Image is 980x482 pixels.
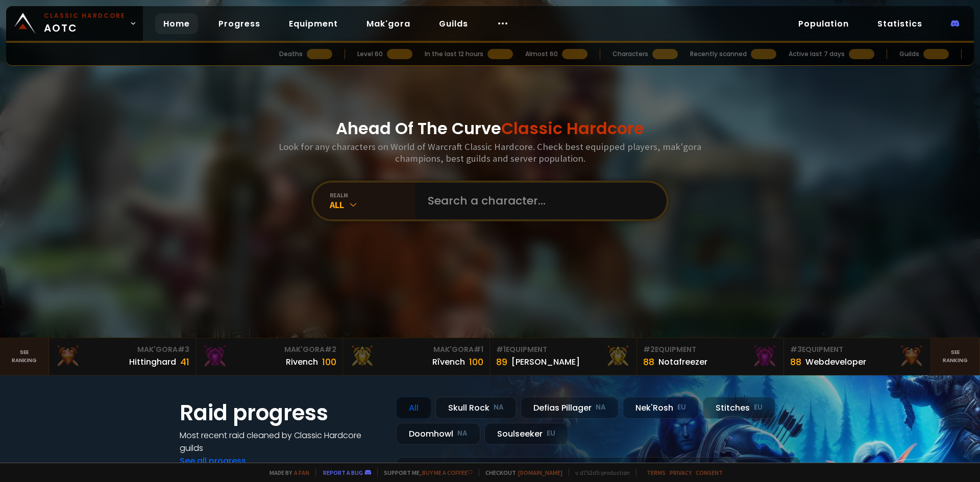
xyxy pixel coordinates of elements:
h1: Ahead Of The Curve [336,116,644,141]
div: Nek'Rosh [623,397,699,419]
div: Characters [612,49,648,59]
span: Made by [263,469,309,476]
div: Deaths [279,49,303,59]
a: Mak'Gora#3Hittinghard41 [49,338,196,375]
a: Home [155,13,198,34]
small: NA [596,402,606,413]
a: Mak'gora [358,13,419,34]
div: 100 [469,355,483,369]
div: Mak'Gora [349,344,483,355]
a: Privacy [670,469,692,476]
div: realm [330,191,415,199]
div: All [396,397,431,419]
h1: Raid progress [180,397,384,429]
a: Mak'Gora#1Rîvench100 [343,338,490,375]
a: #2Equipment88Notafreezer [637,338,784,375]
span: v. d752d5 - production [569,469,630,476]
span: # 1 [496,344,506,354]
span: # 2 [643,344,655,354]
span: # 2 [325,344,336,354]
h3: Look for any characters on World of Warcraft Classic Hardcore. Check best equipped players, mak'g... [275,141,705,164]
div: 88 [643,355,654,369]
a: Equipment [281,13,346,34]
span: # 3 [178,344,189,354]
div: Rivench [286,356,318,368]
a: a fan [294,469,309,476]
div: Almost 60 [525,49,558,59]
small: EU [677,402,686,413]
span: Checkout [479,469,562,476]
small: NA [494,402,504,413]
div: Webdeveloper [805,356,866,368]
div: 89 [496,355,507,369]
div: Defias Pillager [521,397,619,419]
div: Rîvench [432,356,465,368]
small: EU [547,428,555,439]
div: Doomhowl [396,423,480,445]
div: Equipment [643,344,777,355]
div: 41 [180,355,189,369]
span: # 3 [790,344,802,354]
a: Report a bug [323,469,363,476]
small: Classic Hardcore [44,11,126,20]
div: Equipment [496,344,630,355]
div: Equipment [790,344,924,355]
div: Mak'Gora [202,344,336,355]
div: Stitches [703,397,775,419]
div: Notafreezer [658,356,707,368]
div: Skull Rock [435,397,517,419]
a: See all progress [180,455,246,467]
div: Guilds [899,49,919,59]
div: In the last 12 hours [425,49,483,59]
a: Mak'Gora#2Rivench100 [196,338,343,375]
h4: Most recent raid cleaned by Classic Hardcore guilds [180,429,384,454]
a: [DOMAIN_NAME] [518,469,562,476]
a: Terms [647,469,666,476]
a: #1Equipment89[PERSON_NAME] [490,338,637,375]
a: Classic HardcoreAOTC [6,6,143,41]
span: # 1 [474,344,483,354]
a: Progress [210,13,268,34]
div: 100 [322,355,336,369]
div: Hittinghard [129,356,176,368]
small: NA [457,428,468,439]
a: Statistics [869,13,930,34]
a: Consent [696,469,723,476]
div: Recently scanned [690,49,747,59]
a: Guilds [431,13,476,34]
input: Search a character... [422,183,654,219]
a: Buy me a coffee [422,469,473,476]
a: #3Equipment88Webdeveloper [784,338,931,375]
span: Support me, [377,469,473,476]
a: Seeranking [931,338,980,375]
div: [PERSON_NAME] [511,356,580,368]
div: All [330,199,415,211]
div: 88 [790,355,801,369]
div: Active last 7 days [789,49,845,59]
small: EU [754,402,763,413]
div: Soulseeker [484,423,568,445]
div: Mak'Gora [55,344,189,355]
span: Classic Hardcore [501,117,644,140]
span: AOTC [44,11,126,36]
div: Level 60 [357,49,383,59]
a: Population [790,13,857,34]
